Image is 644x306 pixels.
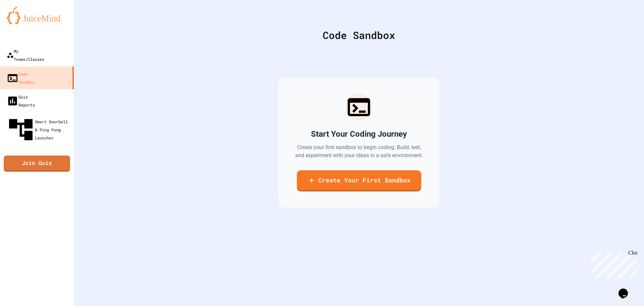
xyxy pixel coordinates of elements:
[7,70,35,86] div: Code Sandbox
[91,28,627,43] div: Code Sandbox
[7,116,71,144] div: Smart Doorbell & Ping Pong Launcher
[311,129,407,139] h2: Start Your Coding Journey
[297,170,421,191] a: Create Your First Sandbox
[588,250,637,278] iframe: chat widget
[7,47,44,63] div: My Teams/Classes
[3,3,46,43] div: Chat with us now!Close
[294,143,423,160] p: Create your first sandbox to begin coding. Build, test, and experiment with your ideas in a safe ...
[7,93,35,109] div: Quiz Reports
[7,7,67,24] img: logo-orange.svg
[4,156,70,172] a: Join Quiz
[616,279,637,299] iframe: chat widget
